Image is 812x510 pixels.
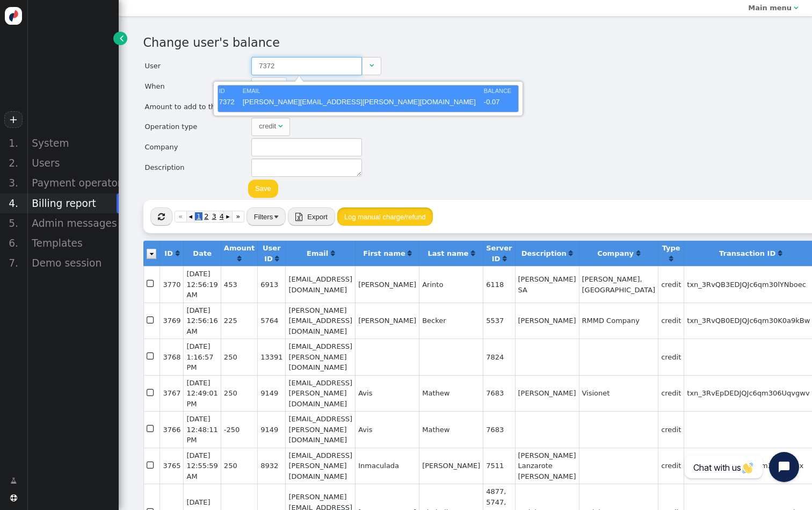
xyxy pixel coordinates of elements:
span: Export [307,213,328,221]
div: Now [259,81,273,91]
td: [PERSON_NAME][EMAIL_ADDRESS][PERSON_NAME][DOMAIN_NAME] [243,97,483,111]
a:  [636,249,640,257]
div: credit [259,121,276,132]
td: Becker [419,303,483,339]
b: ID [164,249,173,257]
a:  [3,472,24,490]
td: 7372 [219,97,242,111]
div: Payment operators [27,173,119,193]
td: [PERSON_NAME] Lanzarote [PERSON_NAME] [515,448,579,484]
span: 3 [210,212,218,220]
td: [PERSON_NAME] [355,266,419,303]
td: Amount to add to the balance [144,97,250,116]
b: Amount [224,244,255,252]
td: 8932 [257,448,285,484]
b: Date [193,249,212,257]
span: [DATE] 12:56:16 AM [186,306,218,335]
span:  [794,4,798,11]
td: When [144,77,250,96]
span:  [295,213,302,221]
td: 6118 [483,266,514,303]
span: 1 [195,212,202,220]
td: -250 [221,411,257,448]
img: trigger_black.png [274,216,278,218]
b: Description [521,249,567,257]
span:  [147,350,156,363]
span: Click to sort [237,255,241,262]
span:  [147,277,156,291]
td: RMMD Company [579,303,658,339]
td: EMAIL [243,87,483,96]
img: icon_dropdown_trigger.png [147,249,156,259]
td: 6913 [257,266,285,303]
td: Avis [355,411,419,448]
span:  [147,459,156,472]
span: Click to sort [275,255,279,262]
button: Save [248,179,278,198]
span: [DATE] 12:48:11 PM [186,415,218,444]
td: Arinto [419,266,483,303]
td: 225 [221,303,257,339]
td: 7511 [483,448,514,484]
b: Main menu [748,4,792,12]
a:  [471,249,475,257]
span: Click to sort [408,250,411,257]
td: credit [658,448,684,484]
td: [PERSON_NAME] [355,303,419,339]
td: credit [658,303,684,339]
b: Transaction ID [719,249,775,257]
span: Click to sort [636,250,640,257]
div: Users [27,153,119,173]
span: 4 [218,212,226,220]
td: 453 [221,266,257,303]
b: Type [662,244,680,252]
td: Description [144,158,250,177]
a:  [503,255,506,263]
span:  [147,422,156,436]
td: User [144,56,250,76]
span:  [120,33,124,44]
td: BALANCE [484,87,517,96]
span: Click to sort [176,250,179,257]
span: [DATE] 12:49:01 PM [186,379,218,408]
td: Company [144,138,250,157]
b: Company [597,249,634,257]
span:  [369,62,374,69]
a:  [778,249,782,257]
span:  [10,476,17,486]
td: [PERSON_NAME] [515,375,579,412]
td: 3767 [160,375,183,412]
span: Click to sort [503,255,506,262]
td: 3768 [160,339,183,375]
b: Server ID [486,244,512,263]
button:  [150,207,172,226]
td: credit [658,411,684,448]
td: 7824 [483,339,514,375]
span: [DATE] 1:16:57 PM [186,342,213,371]
a: « [175,211,187,222]
a: ▸ [223,211,231,222]
td: 250 [221,339,257,375]
td: [EMAIL_ADDRESS][PERSON_NAME][DOMAIN_NAME] [285,375,355,412]
td: [PERSON_NAME], [GEOGRAPHIC_DATA] [579,266,658,303]
a:  [408,249,411,257]
td: 250 [221,375,257,412]
div: System [27,133,119,153]
span: [DATE] 12:55:59 AM [186,451,218,480]
td: Operation type [144,117,250,137]
h3: Change user's balance [143,34,788,52]
td: 5537 [483,303,514,339]
td: -0.07 [484,97,517,111]
span:  [147,386,156,400]
td: credit [658,266,684,303]
td: Avis [355,375,419,412]
div: Templates [27,233,119,253]
span: 2 [202,212,210,220]
button: Filters [247,207,286,226]
img: logo-icon.svg [5,7,23,25]
span: Click to sort [778,250,782,257]
span: Click to sort [331,250,335,257]
button:  Export [288,207,335,226]
td: credit [658,375,684,412]
td: ID [219,87,242,96]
